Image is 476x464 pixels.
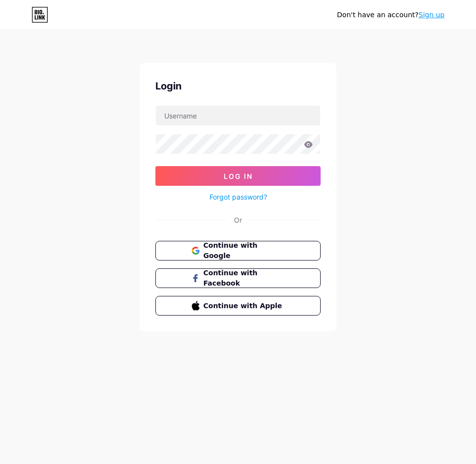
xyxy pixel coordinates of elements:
div: Login [155,79,321,93]
input: Username [156,106,320,125]
button: Continue with Facebook [155,268,321,288]
button: Continue with Google [155,241,321,261]
a: Forgot password? [209,192,267,202]
a: Sign up [418,11,445,19]
span: Log In [224,172,253,180]
button: Log In [155,166,321,186]
span: Continue with Apple [204,301,285,311]
div: Don't have an account? [337,10,445,20]
button: Continue with Apple [155,296,321,316]
div: Or [234,215,242,225]
span: Continue with Google [204,240,285,261]
span: Continue with Facebook [204,268,285,289]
